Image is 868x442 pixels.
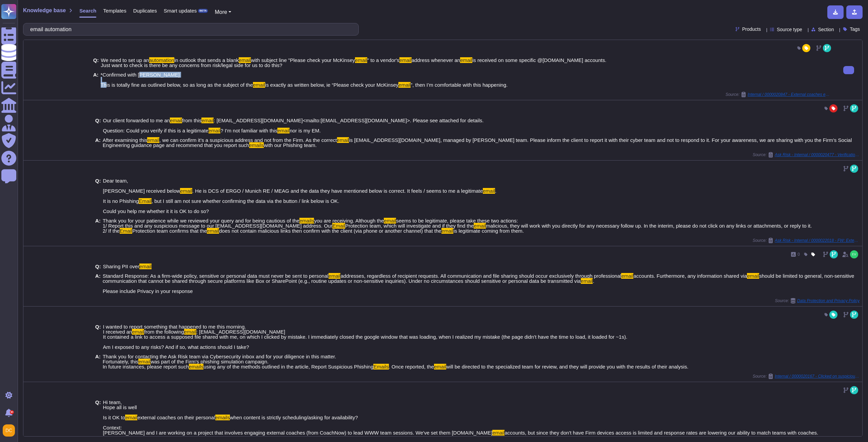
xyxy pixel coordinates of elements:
[460,57,472,63] mark: email
[170,118,182,123] mark: email
[434,364,446,370] mark: email
[147,137,159,143] mark: email
[139,198,152,204] mark: Email
[93,72,99,87] b: A:
[95,178,101,214] b: Q:
[138,359,151,364] mark: email
[93,58,99,68] b: Q:
[95,273,101,294] b: A:
[103,223,812,234] span: malicious, they will work with you directly for any necessary follow up. In the interim, please d...
[203,364,373,370] span: using any of the methods outlined in the article, Report Suspicious Phishing
[215,9,227,15] span: More
[198,9,208,13] div: BETA
[775,153,860,157] span: Ask Risk - Internal / 0000020477 - Verification of email authenticity
[332,223,345,229] mark: Email
[95,138,101,148] b: A:
[818,27,834,32] span: Section
[180,188,192,194] mark: email
[775,298,860,303] span: Source:
[474,223,486,229] mark: email
[207,228,219,234] mark: email
[103,329,628,350] span: : [EMAIL_ADDRESS][DOMAIN_NAME] It contained a link to access a supposed file shared with me, on w...
[251,57,355,63] span: with subject line "Please check your McKinsey
[453,228,524,234] span: is legitimate coming from them.
[581,278,593,284] mark: email
[103,137,147,143] span: After examining this
[189,364,203,370] mark: emails
[215,8,231,16] button: More
[133,8,157,13] span: Duplicates
[23,8,66,13] span: Knowledge base
[850,27,860,31] span: Tags
[103,178,180,194] span: Dear team, [PERSON_NAME] received below
[775,374,860,378] span: Internal / 0000020167 - Clicked on suspicious link
[192,188,483,194] span: . He is DCS of ERGO / Munich RE / MEAG and the data they have mentioned below is correct. It feel...
[446,364,689,370] span: will be directed to the specialized team for review, and they will provide you with the results o...
[103,118,170,123] span: Our client forwarded to me an
[125,415,137,420] mark: email
[103,218,518,229] span: seems to be legitimate, please take these two actions: 1/ Report this and any suspicious message ...
[775,238,860,243] span: Ask Risk - Internal / 0000022018 - FW: External Staff Management | Your confirmation of social se...
[139,264,152,269] mark: email
[412,57,460,63] span: address whenever an
[137,415,215,420] span: external coaches on their personal
[79,8,96,13] span: Search
[777,27,802,32] span: Source type
[184,329,196,335] mark: email
[373,364,389,370] mark: Emails
[10,410,14,414] div: 9+
[132,329,144,335] mark: email
[253,82,265,88] mark: email
[164,8,197,13] span: Smart updates
[633,273,747,279] span: accounts. Furthermore, any information shared via
[220,128,277,133] span: ? I'm not familiar with this
[101,72,253,88] span: *Confirmed with [PERSON_NAME] This is totally fine as outlined below, so as long as the subject o...
[95,218,101,233] b: A:
[95,118,101,133] b: Q:
[182,118,202,123] span: from this
[101,57,606,68] span: is received on some specific @[DOMAIN_NAME] accounts. Just want to check is there be any concerns...
[264,142,317,148] span: with our Phishing team.
[27,23,352,35] input: Search a question or template...
[299,218,314,224] mark: emails
[384,218,396,224] mark: email
[441,228,454,234] mark: email
[389,364,434,370] span: . Once reported, the
[159,137,337,143] span: , we can confirm it’s a suspicious address and not from the Firm. As the correct
[249,142,264,148] mark: emails
[277,128,290,133] mark: email
[174,57,239,63] span: in outlook that sends a blank
[103,8,126,13] span: Templates
[219,228,441,234] span: does not contain malicious links then confirm with the client (via phone or another channel) that...
[101,57,149,63] span: We need to set up an
[120,228,133,234] mark: Email
[748,92,832,97] span: Internal / 0000020847 - External coaches email notification
[201,118,214,123] mark: email
[239,57,251,63] mark: email
[103,354,336,364] span: Thank you for contacting the Ask Risk team via Cybersecurity inbox and for your diligence in this...
[492,430,505,436] mark: email
[103,399,137,420] span: Hi team, Hope all is well Is it OK to
[132,228,207,234] span: Protection team confirms that the
[753,374,860,379] span: Source:
[797,252,800,256] span: 0
[103,359,269,370] span: was part of the Firm's phishing simulation campaign. In future instances, please report such
[340,273,621,279] span: addresses, regardless of recipient requests. All communication and file sharing should occur excl...
[753,152,860,157] span: Source:
[103,324,246,335] span: I wanted to report something that happened to me this morning. I received an
[265,82,399,88] span: is exactly as written below, ie “Please check your McKinsey
[3,424,15,437] img: user
[753,238,860,243] span: Source:
[345,223,474,229] span: Protection team, which will investigate and if they find the
[621,273,633,279] mark: email
[355,57,367,63] mark: email
[103,198,339,214] span: , but I still am not sure whether confirming the data via the button / link below is OK. Could yo...
[850,250,858,258] img: user
[103,264,140,269] span: Sharing PII over
[149,57,174,63] mark: automation
[103,118,484,133] span: : [EMAIL_ADDRESS][DOMAIN_NAME]<mailto:[EMAIL_ADDRESS][DOMAIN_NAME]>. Please see attached for deta...
[103,415,493,436] span: when content is strictly scheduling/asking for availability? Context: [PERSON_NAME] and I are wor...
[399,57,412,63] mark: email
[1,423,20,438] button: user
[797,299,860,303] span: Data Protection and Privacy Policy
